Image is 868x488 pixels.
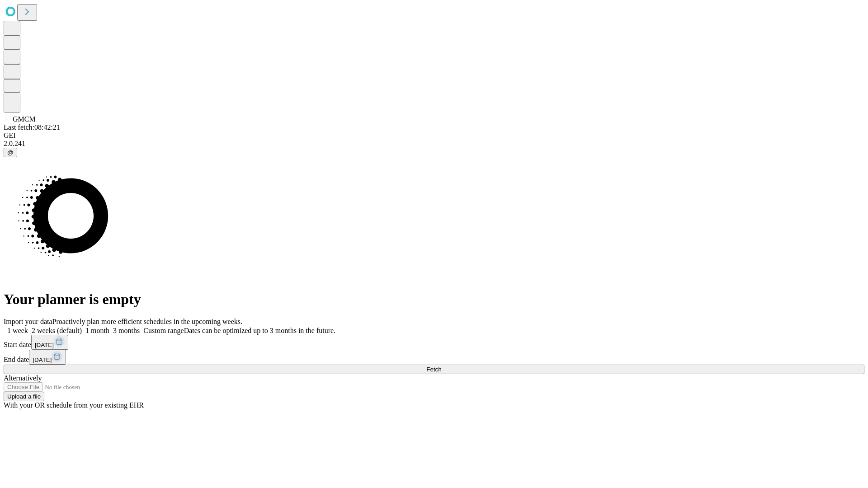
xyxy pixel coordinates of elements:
[184,327,335,334] span: Dates can be optimized up to 3 months in the future.
[85,327,109,334] span: 1 month
[31,335,68,350] button: [DATE]
[13,115,36,123] span: GMCM
[4,123,60,131] span: Last fetch: 08:42:21
[4,148,17,157] button: @
[35,342,54,348] span: [DATE]
[7,327,28,334] span: 1 week
[4,291,864,308] h1: Your planner is empty
[4,140,864,148] div: 2.0.241
[33,357,52,363] span: [DATE]
[4,131,864,140] div: GEI
[4,401,144,409] span: With your OR schedule from your existing EHR
[32,327,82,334] span: 2 weeks (default)
[113,327,140,334] span: 3 months
[52,318,242,325] span: Proactively plan more efficient schedules in the upcoming weeks.
[4,374,42,382] span: Alternatively
[4,392,44,401] button: Upload a file
[7,149,14,156] span: @
[29,350,66,365] button: [DATE]
[4,350,864,365] div: End date
[4,335,864,350] div: Start date
[4,318,52,325] span: Import your data
[426,366,441,373] span: Fetch
[143,327,184,334] span: Custom range
[4,365,864,374] button: Fetch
